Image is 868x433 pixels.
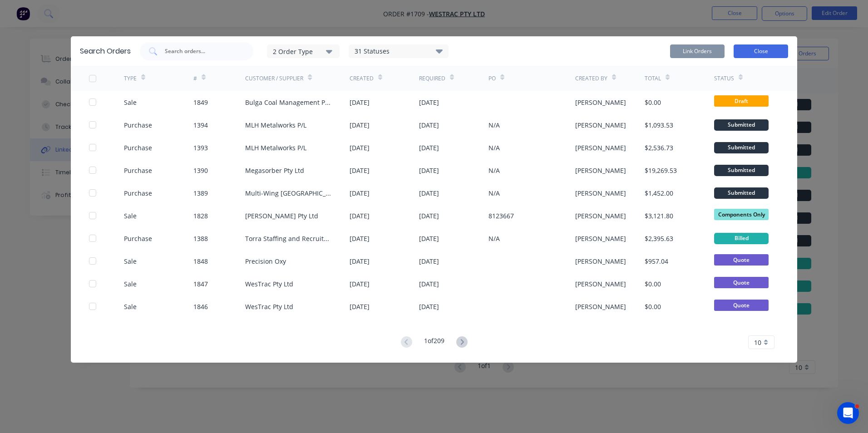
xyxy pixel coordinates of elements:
[714,187,769,199] div: Submitted
[488,211,514,221] div: 8123667
[419,211,439,221] div: [DATE]
[193,188,208,198] div: 1389
[645,143,673,153] div: $2,536.73
[488,188,500,198] div: N/A
[424,336,444,349] div: 1 of 209
[350,120,370,130] div: [DATE]
[245,279,293,289] div: WesTrac Pty Ltd
[193,143,208,153] div: 1393
[575,74,607,83] div: Created By
[193,211,208,221] div: 1828
[645,211,673,221] div: $3,121.80
[193,234,208,243] div: 1388
[645,279,661,289] div: $0.00
[193,166,208,175] div: 1390
[714,233,769,244] div: Billed
[575,188,626,198] div: [PERSON_NAME]
[419,234,439,243] div: [DATE]
[670,44,725,58] button: Link Orders
[488,234,500,243] div: N/A
[575,211,626,221] div: [PERSON_NAME]
[488,120,500,130] div: N/A
[350,74,374,83] div: Created
[124,188,152,198] div: Purchase
[575,302,626,311] div: [PERSON_NAME]
[245,211,318,221] div: [PERSON_NAME] Pty Ltd
[419,302,439,311] div: [DATE]
[350,143,370,153] div: [DATE]
[124,279,137,289] div: Sale
[645,120,673,130] div: $1,093.53
[267,44,340,58] button: 2 Order Type
[193,74,197,83] div: #
[714,119,769,131] div: Submitted
[488,166,500,175] div: N/A
[245,302,293,311] div: WesTrac Pty Ltd
[714,300,769,311] span: Quote
[124,256,137,266] div: Sale
[837,402,859,424] iframe: Intercom live chat
[419,166,439,175] div: [DATE]
[164,47,239,56] input: Search orders...
[754,338,761,347] span: 10
[419,256,439,266] div: [DATE]
[419,120,439,130] div: [DATE]
[714,209,769,220] span: Components Only
[350,98,370,107] div: [DATE]
[245,234,331,243] div: Torra Staffing and Recruitment
[714,254,769,266] span: Quote
[714,165,769,176] div: Submitted
[124,302,137,311] div: Sale
[419,279,439,289] div: [DATE]
[350,166,370,175] div: [DATE]
[124,234,152,243] div: Purchase
[714,74,734,83] div: Status
[645,188,673,198] div: $1,452.00
[419,98,439,107] div: [DATE]
[124,143,152,153] div: Purchase
[575,143,626,153] div: [PERSON_NAME]
[575,166,626,175] div: [PERSON_NAME]
[645,234,673,243] div: $2,395.63
[350,211,370,221] div: [DATE]
[575,256,626,266] div: [PERSON_NAME]
[193,302,208,311] div: 1846
[193,98,208,107] div: 1849
[575,120,626,130] div: [PERSON_NAME]
[193,256,208,266] div: 1848
[124,74,137,83] div: TYPE
[245,98,331,107] div: Bulga Coal Management Pty Ltd
[645,98,661,107] div: $0.00
[714,95,769,107] span: Draft
[488,143,500,153] div: N/A
[245,143,306,153] div: MLH Metalworks P/L
[350,302,370,311] div: [DATE]
[124,120,152,130] div: Purchase
[350,234,370,243] div: [DATE]
[645,166,677,175] div: $19,269.53
[349,46,448,56] div: 31 Statuses
[350,256,370,266] div: [DATE]
[488,74,496,83] div: PO
[645,256,668,266] div: $957.04
[734,44,788,58] button: Close
[575,279,626,289] div: [PERSON_NAME]
[245,166,304,175] div: Megasorber Pty Ltd
[245,120,306,130] div: MLH Metalworks P/L
[645,302,661,311] div: $0.00
[714,142,769,153] div: Submitted
[245,74,303,83] div: Customer / Supplier
[124,211,137,221] div: Sale
[575,98,626,107] div: [PERSON_NAME]
[714,277,769,288] span: Quote
[350,279,370,289] div: [DATE]
[245,256,286,266] div: Precision Oxy
[193,279,208,289] div: 1847
[419,143,439,153] div: [DATE]
[645,74,661,83] div: Total
[80,46,131,57] div: Search Orders
[350,188,370,198] div: [DATE]
[419,188,439,198] div: [DATE]
[245,188,331,198] div: Multi-Wing [GEOGRAPHIC_DATA]
[193,120,208,130] div: 1394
